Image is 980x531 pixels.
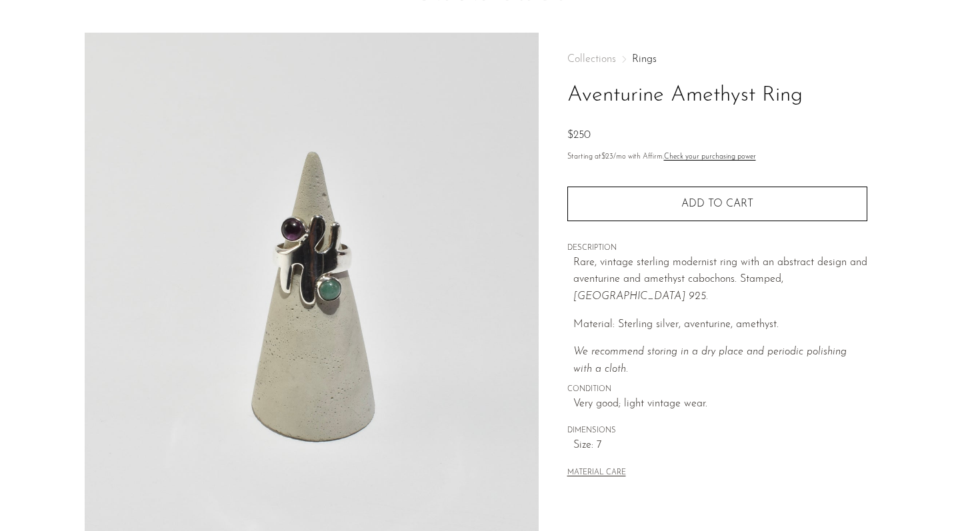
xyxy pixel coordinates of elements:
[681,198,753,211] span: Add to cart
[573,437,867,454] span: Size: 7
[601,153,613,161] span: $23
[567,54,867,65] nav: Breadcrumbs
[567,384,867,396] span: CONDITION
[573,255,867,306] p: Rare, vintage sterling modernist ring with an abstract design and aventurine and amethyst cabocho...
[573,316,867,334] p: Material: Sterling silver, aventurine, amethyst.
[567,151,867,163] p: Starting at /mo with Affirm.
[573,291,708,302] em: [GEOGRAPHIC_DATA] 925.
[664,153,756,161] a: Check your purchasing power - Learn more about Affirm Financing (opens in modal)
[567,130,591,141] span: $250
[567,54,616,65] span: Collections
[567,468,626,478] button: MATERIAL CARE
[567,243,867,255] span: DESCRIPTION
[567,425,867,437] span: DIMENSIONS
[632,54,657,65] a: Rings
[573,346,847,374] em: We recommend storing in a dry place and periodic polishing with a cloth.
[567,79,867,113] h1: Aventurine Amethyst Ring
[567,187,867,221] button: Add to cart
[573,396,867,413] span: Very good; light vintage wear.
